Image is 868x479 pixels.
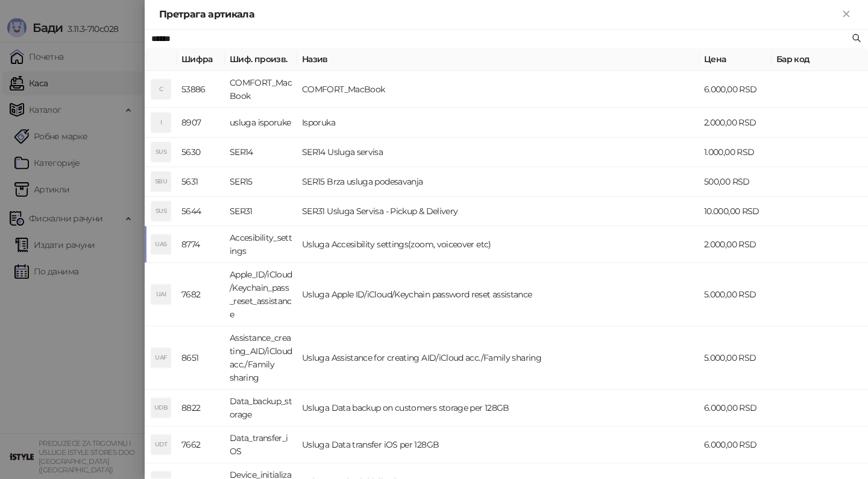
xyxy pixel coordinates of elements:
div: I [151,113,171,132]
td: 5630 [177,138,225,167]
td: COMFORT_MacBook [297,71,699,108]
div: UDB [151,398,171,417]
td: 5.000,00 RSD [699,263,772,326]
td: Usluga Apple ID/iCloud/Keychain password reset assistance [297,263,699,326]
td: 500,00 RSD [699,167,772,197]
td: 8822 [177,390,225,427]
div: SUS [151,142,171,162]
td: SER14 Usluga servisa [297,138,699,167]
div: UAF [151,348,171,367]
td: 2.000,00 RSD [699,226,772,263]
button: Close [839,7,854,22]
td: Usluga Assistance for creating AID/iCloud acc./Family sharing [297,326,699,390]
td: 5.000,00 RSD [699,326,772,390]
td: Isporuka [297,108,699,138]
td: 6.000,00 RSD [699,427,772,463]
th: Цена [699,48,772,71]
td: Apple_ID/iCloud/Keychain_pass_reset_assistance [225,263,297,326]
td: 8774 [177,226,225,263]
td: SER15 Brza usluga podesavanja [297,167,699,197]
th: Шифра [177,48,225,71]
td: Assistance_creating_AID/iCloud acc./Family sharing [225,326,297,390]
th: Бар код [772,48,868,71]
td: 8651 [177,326,225,390]
td: SER14 [225,138,297,167]
div: Претрага артикала [159,7,839,22]
td: 5631 [177,167,225,197]
td: COMFORT_MacBook [225,71,297,108]
td: Usluga Data backup on customers storage per 128GB [297,390,699,427]
td: Data_backup_storage [225,390,297,427]
div: SUS [151,201,171,221]
div: UDT [151,435,171,454]
div: UAS [151,235,171,254]
td: 6.000,00 RSD [699,71,772,108]
div: SBU [151,172,171,191]
div: C [151,80,171,99]
div: UAI [151,285,171,304]
td: Accesibility_settings [225,226,297,263]
td: 1.000,00 RSD [699,138,772,167]
td: Data_transfer_iOS [225,427,297,463]
td: 7662 [177,427,225,463]
td: Usluga Accesibility settings(zoom, voiceover etc) [297,226,699,263]
td: 6.000,00 RSD [699,390,772,427]
td: 53886 [177,71,225,108]
td: 10.000,00 RSD [699,197,772,226]
td: Usluga Data transfer iOS per 128GB [297,427,699,463]
td: 5644 [177,197,225,226]
td: 8907 [177,108,225,138]
td: SER31 [225,197,297,226]
td: 7682 [177,263,225,326]
td: SER15 [225,167,297,197]
td: 2.000,00 RSD [699,108,772,138]
td: usluga isporuke [225,108,297,138]
th: Шиф. произв. [225,48,297,71]
td: SER31 Usluga Servisa - Pickup & Delivery [297,197,699,226]
th: Назив [297,48,699,71]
